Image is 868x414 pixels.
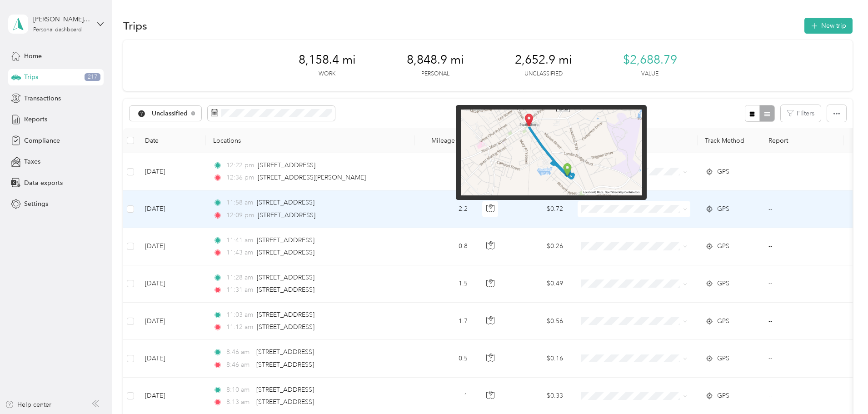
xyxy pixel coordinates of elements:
[257,274,314,281] span: [STREET_ADDRESS]
[761,153,844,190] td: --
[415,265,475,303] td: 1.5
[415,153,475,190] td: 5.6
[717,279,729,289] span: GPS
[138,303,206,340] td: [DATE]
[257,249,314,256] span: [STREET_ADDRESS]
[717,167,729,177] span: GPS
[33,27,82,33] div: Personal dashboard
[415,340,475,377] td: 0.5
[257,236,314,244] span: [STREET_ADDRESS]
[257,311,314,319] span: [STREET_ADDRESS]
[256,386,314,394] span: [STREET_ADDRESS]
[256,398,314,406] span: [STREET_ADDRESS]
[138,228,206,265] td: [DATE]
[24,72,38,82] span: Trips
[761,128,844,153] th: Report
[24,136,60,145] span: Compliance
[226,347,252,357] span: 8:46 am
[258,174,366,181] span: [STREET_ADDRESS][PERSON_NAME]
[698,128,761,153] th: Track Method
[256,348,314,356] span: [STREET_ADDRESS]
[152,110,188,117] span: Unclassified
[226,322,253,332] span: 11:12 am
[407,53,464,67] span: 8,848.9 mi
[226,273,253,283] span: 11:28 am
[507,340,570,377] td: $0.16
[33,15,90,24] div: [PERSON_NAME] III
[761,190,844,228] td: --
[319,70,335,78] p: Work
[24,115,47,124] span: Reports
[226,385,252,395] span: 8:10 am
[24,94,61,103] span: Transactions
[138,340,206,377] td: [DATE]
[257,323,314,331] span: [STREET_ADDRESS]
[717,354,729,364] span: GPS
[761,265,844,303] td: --
[507,190,570,228] td: $0.72
[206,128,415,153] th: Locations
[258,211,315,219] span: [STREET_ADDRESS]
[24,178,63,188] span: Data exports
[24,157,40,166] span: Taxes
[24,199,48,209] span: Settings
[761,228,844,265] td: --
[421,70,449,78] p: Personal
[138,265,206,303] td: [DATE]
[507,228,570,265] td: $0.26
[123,21,147,30] h1: Trips
[226,285,253,295] span: 11:31 am
[226,160,254,170] span: 12:22 pm
[85,73,100,81] span: 217
[226,235,253,245] span: 11:41 am
[761,303,844,340] td: --
[515,53,572,67] span: 2,652.9 mi
[717,391,729,401] span: GPS
[226,173,254,183] span: 12:36 pm
[299,53,356,67] span: 8,158.4 mi
[717,241,729,251] span: GPS
[226,310,253,320] span: 11:03 am
[257,199,314,206] span: [STREET_ADDRESS]
[5,400,51,409] button: Help center
[804,18,853,34] button: New trip
[226,397,252,407] span: 8:13 am
[415,128,475,153] th: Mileage (mi)
[524,70,563,78] p: Unclassified
[138,128,206,153] th: Date
[257,286,314,294] span: [STREET_ADDRESS]
[256,361,314,369] span: [STREET_ADDRESS]
[138,190,206,228] td: [DATE]
[258,161,315,169] span: [STREET_ADDRESS]
[415,228,475,265] td: 0.8
[226,248,253,258] span: 11:43 am
[761,340,844,377] td: --
[641,70,658,78] p: Value
[226,198,253,208] span: 11:58 am
[415,190,475,228] td: 2.2
[817,363,868,414] iframe: Everlance-gr Chat Button Frame
[717,316,729,326] span: GPS
[781,105,821,122] button: Filters
[461,110,642,195] img: minimap
[415,303,475,340] td: 1.7
[226,210,254,220] span: 12:09 pm
[226,360,252,370] span: 8:46 am
[138,153,206,190] td: [DATE]
[717,204,729,214] span: GPS
[24,51,42,61] span: Home
[507,303,570,340] td: $0.56
[507,265,570,303] td: $0.49
[623,53,677,67] span: $2,688.79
